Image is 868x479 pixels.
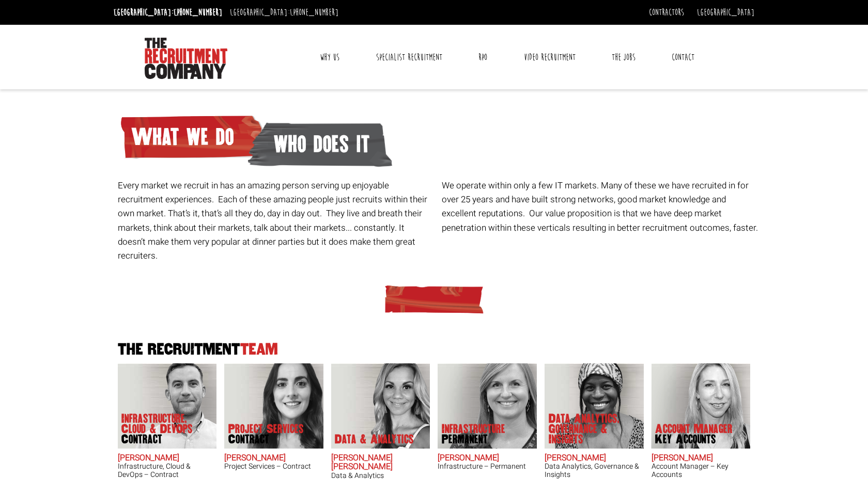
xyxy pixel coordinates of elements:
p: Data & Analytics [335,434,414,444]
p: Every market we recruit in has an amazing person serving up enjoyable recruitment experiences. Ea... [118,179,435,263]
a: Why Us [312,44,347,70]
h3: Account Manager – Key Accounts [652,462,751,478]
span: Contract [228,434,304,444]
a: Specialist Recruitment [368,44,450,70]
p: Data Analytics, Governance & Insights [549,413,631,444]
img: Chipo Riva does Data Analytics, Governance & Insights [545,363,644,449]
h2: [PERSON_NAME] [118,454,217,463]
h2: [PERSON_NAME] [545,454,644,463]
a: [GEOGRAPHIC_DATA] [697,7,754,18]
h2: [PERSON_NAME] [224,454,323,463]
li: [GEOGRAPHIC_DATA]: [111,4,225,21]
a: Video Recruitment [516,44,583,70]
p: Account Manager [655,424,733,444]
img: Frankie Gaffney's our Account Manager Key Accounts [651,363,750,449]
a: The Jobs [604,44,643,70]
p: Project Services [228,424,304,444]
a: [PHONE_NUMBER] [174,7,222,18]
img: Claire Sheerin does Project Services Contract [224,363,323,449]
h2: The Recruitment [114,342,754,358]
span: Contract [121,434,204,444]
h2: [PERSON_NAME] [652,454,751,463]
a: RPO [471,44,495,70]
p: We operate within only a few IT markets. Many of these we have recruited in for over 25 years and... [442,179,758,235]
a: [PHONE_NUMBER] [290,7,338,18]
span: Key Accounts [655,434,733,444]
span: . [756,221,758,234]
img: Anna-Maria Julie does Data & Analytics [331,363,430,449]
img: Amanda Evans's Our Infrastructure Permanent [438,363,537,449]
span: Team [240,341,278,358]
span: Permanent [442,434,505,444]
li: [GEOGRAPHIC_DATA]: [227,4,341,21]
h3: Project Services – Contract [224,462,323,470]
h3: Infrastructure – Permanent [438,462,537,470]
h2: [PERSON_NAME] [438,454,537,463]
h2: [PERSON_NAME] [PERSON_NAME] [331,454,430,472]
h3: Data Analytics, Governance & Insights [545,462,644,478]
img: The Recruitment Company [145,38,227,79]
img: Adam Eshet does Infrastructure, Cloud & DevOps Contract [117,363,216,449]
h3: Infrastructure, Cloud & DevOps – Contract [118,462,217,478]
a: Contractors [649,7,684,18]
p: Infrastructure, Cloud & DevOps [121,413,204,444]
p: Infrastructure [442,424,505,444]
a: Contact [664,44,702,70]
